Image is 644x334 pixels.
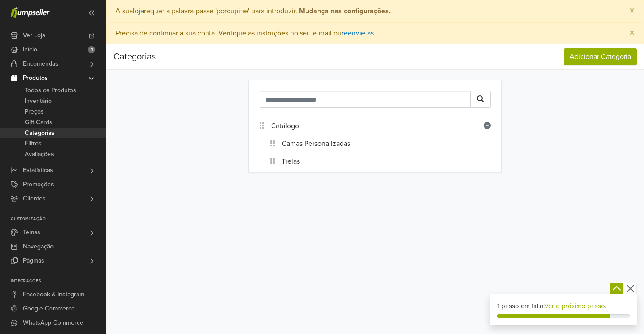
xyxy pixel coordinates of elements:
span: Google Commerce [23,302,75,316]
div: Precisa de confirmar a sua conta. Verifique as instruções no seu e-mail ou . [106,22,644,44]
span: Categorias [113,48,156,66]
span: Estatísticas [23,163,53,177]
p: Integrações [11,279,106,284]
a: Ver o próximo passo. [544,302,606,310]
strong: Mudança nas configurações. [299,7,391,16]
span: 1 [88,46,95,53]
span: Encomendas [23,57,58,71]
button: Adicionar Categoria [564,48,637,65]
a: Catálogo [271,121,299,131]
span: Clientes [23,192,46,206]
button: Close [621,23,644,44]
span: WhatsApp Commerce [23,316,83,330]
span: Categorias [25,128,54,138]
div: 1 passo em falta. [497,301,630,311]
p: Customização [11,216,106,222]
span: Facebook & Instagram [23,287,84,302]
span: Produtos [23,71,48,85]
span: × [629,4,635,17]
span: Todos os Produtos [25,85,76,96]
span: Temas [23,225,40,240]
span: Início [23,43,37,57]
span: Páginas [23,254,44,268]
span: Filtros [25,138,42,149]
button: Close [621,0,644,22]
span: Inventário [25,96,52,106]
span: Navegação [23,240,54,254]
span: Promoções [23,177,54,192]
a: Mudança nas configurações. [297,7,391,16]
span: Ver Loja [23,28,45,43]
span: Gift Cards [25,117,52,128]
span: × [629,27,635,39]
a: Trelas [282,156,300,167]
a: Camas Personalizadas [282,138,350,149]
span: Preços [25,106,44,117]
a: reenvie-as [341,29,374,38]
a: loja [133,7,144,16]
span: Avaliações [25,149,54,160]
